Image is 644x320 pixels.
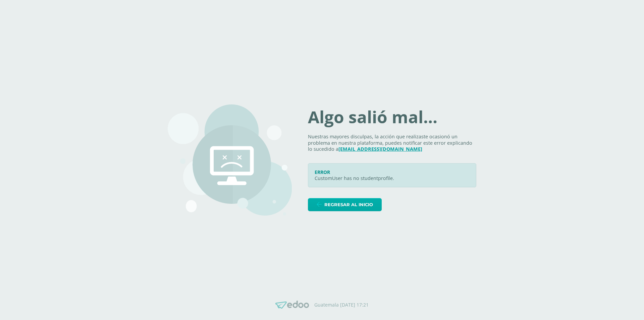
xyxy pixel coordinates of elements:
[315,169,330,175] span: ERROR
[308,109,476,126] h1: Algo salió mal...
[308,198,382,211] a: Regresar al inicio
[168,104,292,216] img: 500.png
[338,146,422,152] a: [EMAIL_ADDRESS][DOMAIN_NAME]
[314,302,369,308] p: Guatemala [DATE] 17:21
[275,301,309,309] img: Edoo
[315,175,470,182] p: CustomUser has no studentprofile.
[324,198,373,211] span: Regresar al inicio
[308,134,476,152] p: Nuestras mayores disculpas, la acción que realizaste ocasionó un problema en nuestra plataforma, ...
